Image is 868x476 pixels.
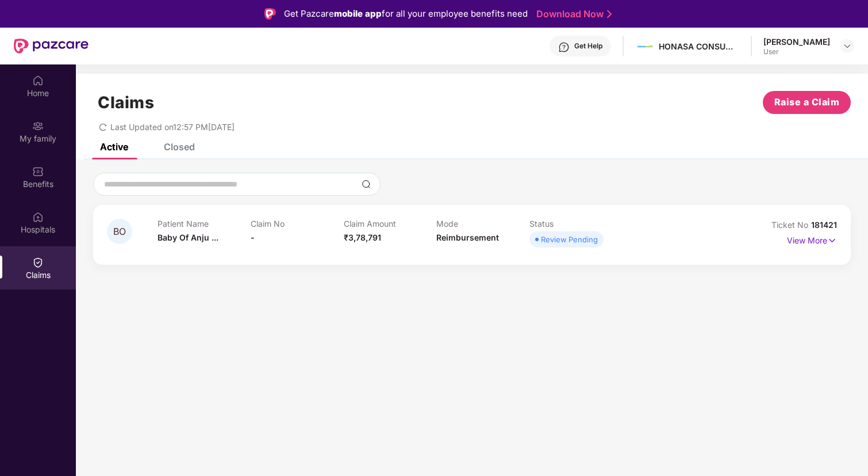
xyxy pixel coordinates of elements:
[251,219,344,229] p: Claim No
[158,233,218,242] span: Baby Of Anju ...
[774,95,840,109] span: Raise a Claim
[811,220,837,230] span: 181421
[99,122,107,132] span: redo
[843,41,852,51] img: svg+xml;base64,PHN2ZyBpZD0iRHJvcGRvd24tMzJ4MzIiIHhtbG5zPSJodHRwOi8vd3d3LnczLm9yZy8yMDAwL3N2ZyIgd2...
[344,233,381,242] span: ₹3,78,791
[436,233,499,242] span: Reimbursement
[98,93,154,112] h1: Claims
[558,41,570,53] img: svg+xml;base64,PHN2ZyBpZD0iSGVscC0zMngzMiIgeG1sbnM9Imh0dHA6Ly93d3cudzMub3JnLzIwMDAvc3ZnIiB3aWR0aD...
[827,234,837,247] img: svg+xml;base64,PHN2ZyB4bWxucz0iaHR0cDovL3d3dy53My5vcmcvMjAwMC9zdmciIHdpZHRoPSIxNyIgaGVpZ2h0PSIxNy...
[334,8,382,19] strong: mobile app
[32,75,44,86] img: svg+xml;base64,PHN2ZyBpZD0iSG9tZSIgeG1sbnM9Imh0dHA6Ly93d3cudzMub3JnLzIwMDAvc3ZnIiB3aWR0aD0iMjAiIG...
[763,36,830,47] div: [PERSON_NAME]
[113,227,126,237] span: BO
[659,41,739,52] div: HONASA CONSUMER LIMITED
[541,234,598,245] div: Review Pending
[32,257,44,268] img: svg+xml;base64,PHN2ZyBpZD0iQ2xhaW0iIHhtbG5zPSJodHRwOi8vd3d3LnczLm9yZy8yMDAwL3N2ZyIgd2lkdGg9IjIwIi...
[158,219,251,229] p: Patient Name
[344,219,437,229] p: Claim Amount
[264,8,276,20] img: Logo
[529,219,623,229] p: Status
[574,41,602,51] div: Get Help
[164,141,195,153] div: Closed
[536,8,608,20] a: Download Now
[32,120,44,132] img: svg+xml;base64,PHN2ZyB3aWR0aD0iMjAiIGhlaWdodD0iMjAiIHZpZXdCb3g9IjAgMCAyMCAyMCIgZmlsbD0ibm9uZSIgeG...
[763,47,830,56] div: User
[100,141,128,153] div: Active
[771,220,811,230] span: Ticket No
[787,231,837,247] p: View More
[607,8,612,20] img: Stroke
[284,7,528,21] div: Get Pazcare for all your employee benefits need
[763,91,851,114] button: Raise a Claim
[110,122,235,132] span: Last Updated on 12:57 PM[DATE]
[637,38,654,55] img: Mamaearth%20Logo.jpg
[14,39,89,54] img: New Pazcare Logo
[32,211,44,223] img: svg+xml;base64,PHN2ZyBpZD0iSG9zcGl0YWxzIiB4bWxucz0iaHR0cDovL3d3dy53My5vcmcvMjAwMC9zdmciIHdpZHRoPS...
[32,166,44,177] img: svg+xml;base64,PHN2ZyBpZD0iQmVuZWZpdHMiIHhtbG5zPSJodHRwOi8vd3d3LnczLm9yZy8yMDAwL3N2ZyIgd2lkdGg9Ij...
[251,233,255,242] span: -
[362,180,371,189] img: svg+xml;base64,PHN2ZyBpZD0iU2VhcmNoLTMyeDMyIiB4bWxucz0iaHR0cDovL3d3dy53My5vcmcvMjAwMC9zdmciIHdpZH...
[436,219,529,229] p: Mode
